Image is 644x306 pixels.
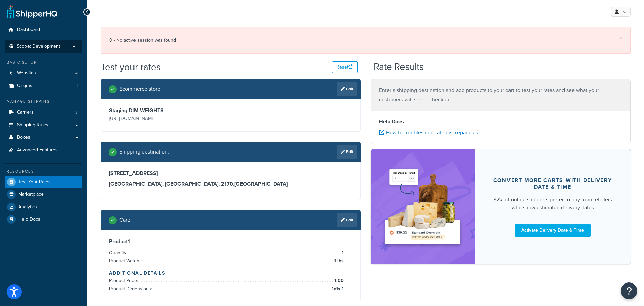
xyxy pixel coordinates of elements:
[5,119,82,131] a: Shipping Rules
[619,36,622,41] a: ×
[17,27,40,33] span: Dashboard
[330,285,344,293] span: 1 x 1 x 1
[379,129,478,136] a: How to troubleshoot rate discrepancies
[337,145,357,159] a: Edit
[515,224,591,237] a: Activate Delivery Date & Time
[17,83,32,89] span: Origins
[5,144,82,157] li: Advanced Features
[18,217,40,222] span: Help Docs
[337,82,357,96] a: Edit
[109,170,352,177] h3: [STREET_ADDRESS]
[109,181,352,187] h3: [GEOGRAPHIC_DATA], [GEOGRAPHIC_DATA], 2170 , [GEOGRAPHIC_DATA]
[5,201,82,213] a: Analytics
[101,60,161,74] h1: Test your rates
[333,277,344,285] span: 1.00
[5,99,82,104] div: Manage Shipping
[17,70,36,76] span: Websites
[119,149,169,155] h2: Shipping destination :
[337,213,357,227] a: Edit
[5,106,82,119] a: Carriers8
[621,282,637,299] button: Open Resource Center
[5,106,82,119] li: Carriers
[5,213,82,225] a: Help Docs
[5,24,82,36] a: Dashboard
[5,131,82,144] a: Boxes
[109,257,143,264] span: Product Weight:
[5,169,82,174] div: Resources
[17,147,58,153] span: Advanced Features
[5,67,82,79] li: Websites
[18,192,44,198] span: Marketplace
[17,135,30,140] span: Boxes
[109,107,229,114] h3: Staging DIM WEIGHTS
[379,86,622,104] p: Enter a shipping destination and add products to your cart to test your rates and see what your c...
[5,188,82,201] a: Marketplace
[109,114,229,123] p: [URL][DOMAIN_NAME]
[5,144,82,157] a: Advanced Features3
[5,80,82,92] li: Origins
[119,217,130,223] h2: Cart :
[5,67,82,79] a: Websites4
[109,249,129,256] span: Quantity:
[109,238,352,245] h3: Product 1
[17,122,48,128] span: Shipping Rules
[491,195,614,212] div: 82% of online shoppers prefer to buy from retailers who show estimated delivery dates
[18,204,37,210] span: Analytics
[17,110,34,115] span: Carriers
[381,160,465,254] img: feature-image-ddt-36eae7f7280da8017bfb280eaccd9c446f90b1fe08728e4019434db127062ab4.png
[109,36,622,45] div: 0 - No active session was found
[119,86,162,92] h2: Ecommerce store :
[109,285,154,292] span: Product Dimensions:
[18,179,51,185] span: Test Your Rates
[340,249,344,257] span: 1
[491,177,614,190] div: Convert more carts with delivery date & time
[75,70,78,76] span: 4
[5,176,82,188] a: Test Your Rates
[5,80,82,92] a: Origins1
[75,147,78,153] span: 3
[75,110,78,115] span: 8
[332,257,344,265] span: 1 lbs
[379,118,622,126] h4: Help Docs
[76,83,78,89] span: 1
[374,62,424,72] h2: Rate Results
[109,277,140,284] span: Product Price:
[5,60,82,65] div: Basic Setup
[332,61,358,73] button: Reset
[109,270,352,277] h4: Additional Details
[17,44,60,49] span: Scope: Development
